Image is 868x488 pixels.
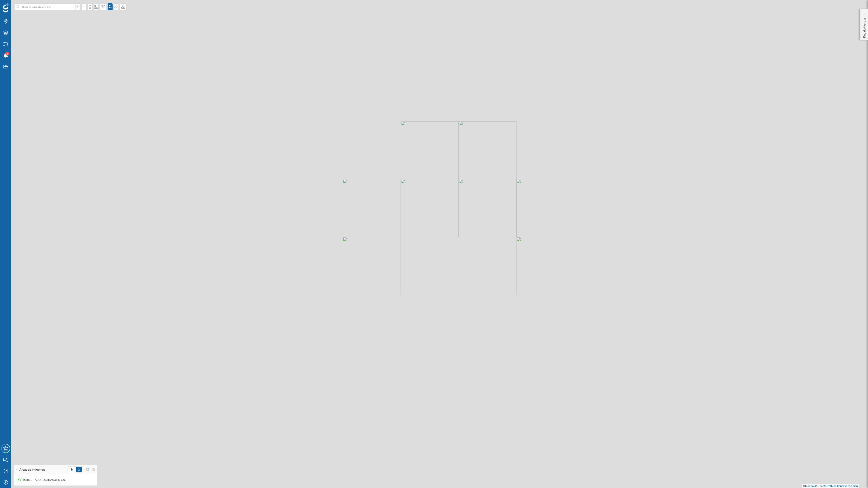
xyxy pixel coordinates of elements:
p: Red de tiendas [862,16,867,38]
span: Soporte [9,3,25,7]
a: Mapbox [805,484,815,488]
span: 2 [7,52,8,56]
div: [STREET_ADDRESS] (Área dibujada) [23,478,69,482]
a: Improve this map [837,484,858,488]
a: OpenStreetMap [817,484,837,488]
span: Áreas de influencia [19,468,45,472]
div: © © [802,484,859,488]
img: Geoblink Logo [3,3,9,12]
